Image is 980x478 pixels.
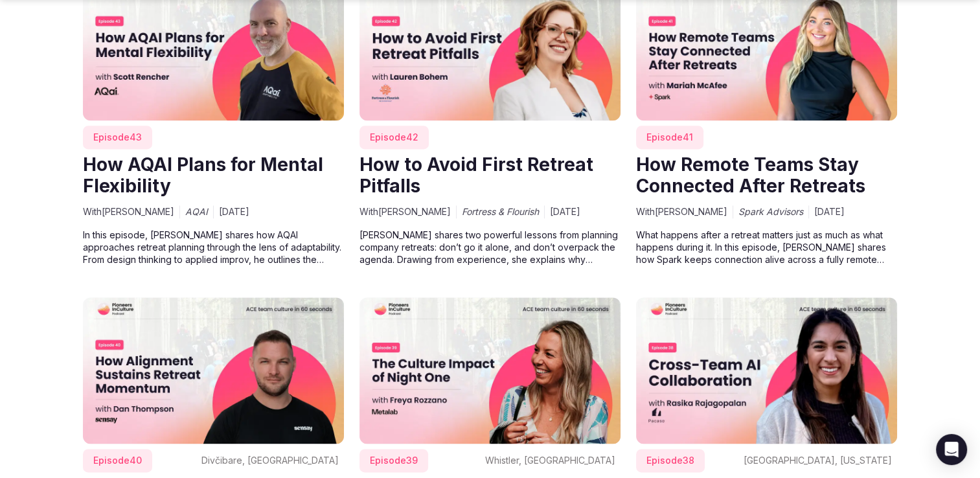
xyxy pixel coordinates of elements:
span: With [PERSON_NAME] [359,205,451,218]
span: Episode 38 [636,449,705,472]
span: Episode 40 [83,449,152,472]
span: Episode 43 [83,126,152,149]
a: How to Avoid First Retreat Pitfalls [359,154,593,198]
span: Fortress & Flourish [462,205,539,218]
span: Episode 39 [359,449,428,472]
span: [DATE] [550,205,580,218]
a: How Remote Teams Stay Connected After Retreats [636,154,865,198]
span: With [PERSON_NAME] [636,205,727,218]
span: Divčibare, [GEOGRAPHIC_DATA] [201,454,339,467]
span: Spark Advisors [738,205,803,218]
img: The Culture Impact of Night One [359,297,621,444]
span: [DATE] [814,205,845,218]
p: What happens after a retreat matters just as much as what happens during it. In this episode, [PE... [636,229,897,266]
a: How AQAI Plans for Mental Flexibility [83,154,323,198]
img: How Alignment Sustains Retreat Momentum [83,297,344,444]
div: Open Intercom Messenger [936,434,967,465]
span: AQAI [185,205,208,218]
span: [GEOGRAPHIC_DATA], [US_STATE] [744,454,892,467]
img: Cross-Team AI Collaboration [636,297,897,444]
span: Episode 41 [636,126,703,149]
span: [DATE] [219,205,249,218]
p: In this episode, [PERSON_NAME] shares how AQAI approaches retreat planning through the lens of ad... [83,229,344,266]
p: [PERSON_NAME] shares two powerful lessons from planning company retreats: don’t go it alone, and ... [359,229,621,266]
span: Whistler, [GEOGRAPHIC_DATA] [485,454,615,467]
span: With [PERSON_NAME] [83,205,174,218]
span: Episode 42 [359,126,429,149]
